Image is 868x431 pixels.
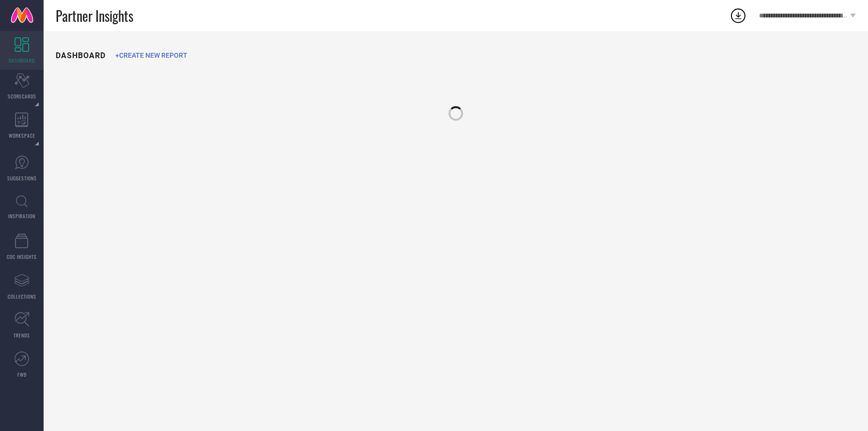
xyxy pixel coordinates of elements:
[56,51,106,60] h1: DASHBOARD
[56,6,133,26] span: Partner Insights
[8,93,36,100] span: SCORECARDS
[9,57,35,64] span: DASHBOARD
[8,212,35,220] span: INSPIRATION
[7,253,37,260] span: CDC INSIGHTS
[9,132,35,139] span: WORKSPACE
[7,175,37,182] span: SUGGESTIONS
[17,371,27,378] span: FWD
[729,7,747,24] div: Open download list
[8,293,36,300] span: COLLECTIONS
[14,332,30,339] span: TRENDS
[115,51,187,59] span: +CREATE NEW REPORT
